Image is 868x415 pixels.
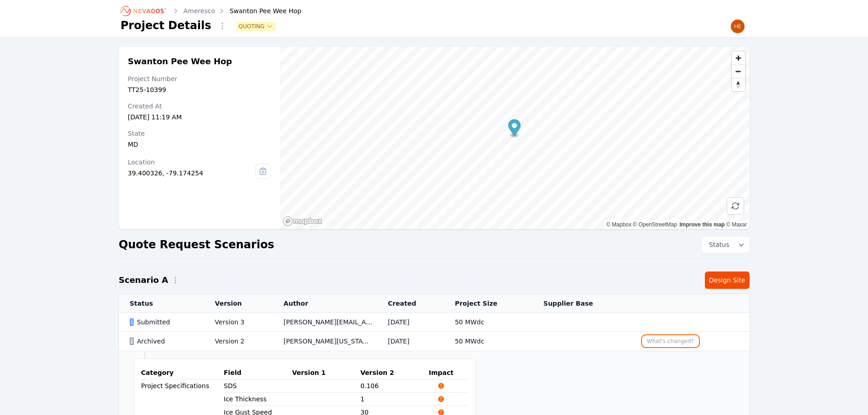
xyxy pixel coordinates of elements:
[377,294,444,313] th: Created
[119,294,204,313] th: Status
[533,294,632,313] th: Supplier Base
[444,294,532,313] th: Project Size
[282,216,323,226] a: Mapbox homepage
[128,113,271,122] div: [DATE] 11:19 AM
[237,23,276,30] button: Quoting
[429,382,453,389] span: Impacts Structural Calculations
[643,336,698,346] button: What's changed?
[119,274,168,287] h2: Scenario A
[128,102,271,111] div: Created At
[444,332,532,351] td: 50 MWdc
[128,74,271,83] div: Project Number
[128,158,256,167] div: Location
[204,332,273,351] td: Version 2
[360,379,429,393] td: 0.106
[204,294,273,313] th: Version
[280,47,749,229] canvas: Map
[732,65,745,78] button: Zoom out
[128,129,271,138] div: State
[726,221,747,228] a: Maxar
[224,366,292,379] th: Field
[444,313,532,332] td: 50 MWdc
[141,366,224,379] th: Category
[679,221,724,228] a: Improve this map
[732,65,745,78] span: Zoom out
[377,332,444,351] td: [DATE]
[128,56,271,67] h2: Swanton Pee Wee Hop
[272,332,377,351] td: [PERSON_NAME][US_STATE]
[224,379,292,392] td: SDS
[429,366,468,379] th: Impact
[119,313,750,332] tr: SubmittedVersion 3[PERSON_NAME][EMAIL_ADDRESS][DOMAIN_NAME][DATE]50 MWdc
[130,318,200,327] div: Submitted
[732,51,745,65] button: Zoom in
[119,237,274,252] h2: Quote Request Scenarios
[224,393,292,405] td: Ice Thickness
[119,332,750,351] tr: ArchivedVersion 2[PERSON_NAME][US_STATE][DATE]50 MWdcWhat's changed?
[360,366,429,379] th: Version 2
[128,169,256,178] div: 39.400326, -79.174254
[121,4,302,18] nav: Breadcrumb
[606,221,632,228] a: Mapbox
[429,395,453,403] span: Impacts Structural Calculations
[204,313,273,332] td: Version 3
[508,119,521,138] div: Map marker
[705,240,729,249] span: Status
[732,78,745,91] button: Reset bearing to north
[377,313,444,332] td: [DATE]
[705,272,750,289] a: Design Site
[184,6,215,15] a: Ameresco
[130,337,200,346] div: Archived
[633,221,677,228] a: OpenStreetMap
[217,6,301,15] div: Swanton Pee Wee Hop
[272,313,377,332] td: [PERSON_NAME][EMAIL_ADDRESS][DOMAIN_NAME]
[128,85,271,94] div: TT25-10399
[360,393,429,406] td: 1
[272,294,377,313] th: Author
[702,236,750,253] button: Status
[121,18,211,33] h1: Project Details
[292,366,360,379] th: Version 1
[730,19,745,34] img: Henar Luque
[128,140,271,149] div: MD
